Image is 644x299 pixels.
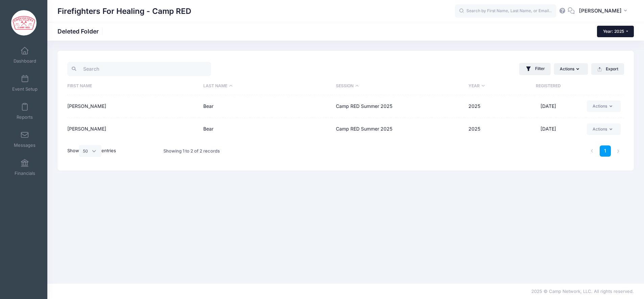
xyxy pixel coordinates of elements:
[587,100,621,112] button: Actions
[57,28,105,35] h1: Deleted Folder
[200,118,332,141] td: Bear
[531,289,634,294] span: 2025 © Camp Network, LLC. All rights reserved.
[14,58,36,64] span: Dashboard
[519,63,551,75] button: Filter
[603,29,624,34] span: Year: 2025
[579,7,622,15] span: [PERSON_NAME]
[67,62,211,76] input: Search
[200,95,332,118] td: Bear
[67,95,200,118] td: [PERSON_NAME]
[9,99,41,123] a: Reports
[332,77,465,95] th: Session: activate to sort column ascending
[597,26,634,37] button: Year: 2025
[465,95,521,118] td: 2025
[15,170,35,176] span: Financials
[14,142,36,148] span: Messages
[57,3,191,19] h1: Firefighters For Healing - Camp RED
[9,43,41,67] a: Dashboard
[200,77,332,95] th: Last Name: activate to sort column ascending
[67,145,116,157] label: Show entries
[576,77,624,95] th: : activate to sort column ascending
[600,145,611,157] a: 1
[465,77,521,95] th: Year: activate to sort column ascending
[9,71,41,95] a: Event Setup
[587,123,621,135] button: Actions
[332,118,465,141] td: Camp RED Summer 2025
[465,118,521,141] td: 2025
[591,63,624,75] button: Export
[79,145,101,157] select: Showentries
[12,86,38,92] span: Event Setup
[9,156,41,179] a: Financials
[67,77,200,95] th: First Name: activate to sort column ascending
[575,3,634,19] button: [PERSON_NAME]
[455,4,556,18] input: Search by First Name, Last Name, or Email...
[554,63,588,75] button: Actions
[521,77,576,95] th: Registered: activate to sort column ascending
[521,118,576,141] td: [DATE]
[17,114,33,120] span: Reports
[9,128,41,151] a: Messages
[332,95,465,118] td: Camp RED Summer 2025
[11,10,37,36] img: Firefighters For Healing - Camp RED
[521,95,576,118] td: [DATE]
[67,118,200,141] td: [PERSON_NAME]
[163,143,220,159] div: Showing 1 to 2 of 2 records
